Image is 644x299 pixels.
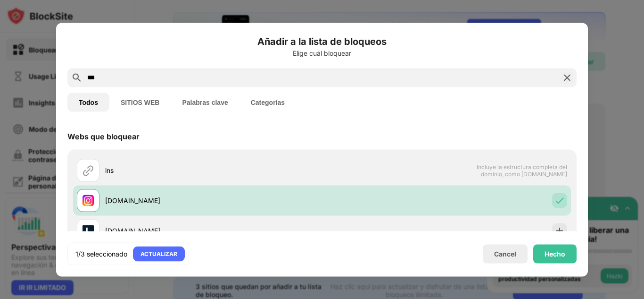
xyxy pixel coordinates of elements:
img: search.svg [71,72,83,83]
div: ins [105,165,322,175]
h6: Añadir a la lista de bloqueos [67,34,577,48]
button: Palabras clave [171,93,239,111]
button: SITIOS WEB [109,93,171,111]
button: Todos [67,93,109,111]
span: Incluye la estructura completa del dominio, como [DOMAIN_NAME] [470,163,567,177]
button: Categorías [239,93,296,111]
img: favicons [83,195,94,206]
img: favicons [83,225,94,236]
img: url.svg [83,164,94,176]
div: Cancel [494,250,516,258]
div: Webs que bloquear [67,131,140,141]
div: 1/3 seleccionado [75,249,127,258]
img: search-close [561,72,573,83]
div: ACTUALIZAR [140,249,177,258]
div: Elige cuál bloquear [67,49,577,57]
div: [DOMAIN_NAME] [105,196,322,205]
div: Hecho [545,250,565,257]
div: [DOMAIN_NAME] [105,226,322,236]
